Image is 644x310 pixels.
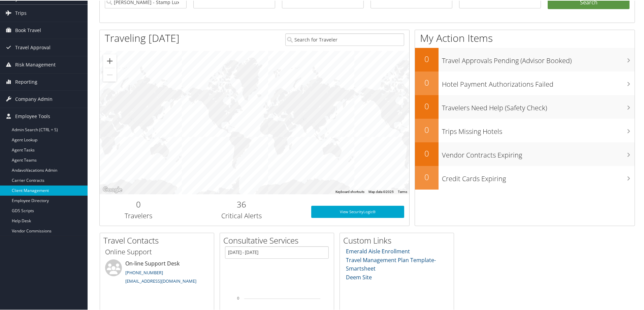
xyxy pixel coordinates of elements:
input: Search for Traveler [285,33,404,45]
a: View SecurityLogic® [311,205,404,217]
h2: 0 [415,76,439,88]
button: Keyboard shortcuts [335,189,364,194]
span: Trips [15,4,27,21]
h2: 0 [415,123,439,135]
span: Reporting [15,73,37,90]
h3: Hotel Payment Authorizations Failed [442,76,635,88]
h3: Travel Approvals Pending (Advisor Booked) [442,52,635,65]
a: 0Travelers Need Help (Safety Check) [415,94,635,118]
span: Risk Management [15,56,56,73]
tspan: 0 [237,295,239,300]
a: 0Trips Missing Hotels [415,118,635,142]
button: Zoom in [103,54,117,67]
h3: Travelers [105,210,172,220]
h3: Credit Cards Expiring [442,170,635,183]
span: Travel Approval [15,38,51,55]
span: Employee Tools [15,107,50,124]
a: Open this area in Google Maps (opens a new window) [101,185,124,194]
h3: Travelers Need Help (Safety Check) [442,99,635,112]
h2: 0 [415,53,439,64]
h1: Traveling [DATE] [105,30,180,45]
h3: Critical Alerts [182,210,301,220]
h2: 0 [415,171,439,182]
a: [PHONE_NUMBER] [125,269,163,275]
a: Travel Management Plan Template- Smartsheet [346,256,436,272]
a: 0Hotel Payment Authorizations Failed [415,71,635,94]
h3: Vendor Contracts Expiring [442,146,635,159]
a: Deem Site [346,273,372,280]
h2: Travel Contacts [103,234,214,246]
h2: 0 [415,100,439,111]
span: Map data ©2025 [368,189,394,193]
h2: 36 [182,198,301,209]
a: 0Credit Cards Expiring [415,165,635,189]
span: Book Travel [15,21,41,38]
a: Terms (opens in new tab) [398,189,407,193]
h3: Online Support [105,247,209,256]
h3: Trips Missing Hotels [442,123,635,136]
h1: My Action Items [415,30,635,45]
h2: Custom Links [343,234,454,246]
h2: 0 [415,147,439,159]
a: [EMAIL_ADDRESS][DOMAIN_NAME] [125,277,196,283]
span: Company Admin [15,90,53,107]
a: 0Travel Approvals Pending (Advisor Booked) [415,47,635,71]
h2: Consultative Services [223,234,334,246]
img: Google [101,185,124,194]
h2: 0 [105,198,172,209]
button: Zoom out [103,67,117,81]
li: On-line Support Desk [102,259,212,286]
a: Emerald Aisle Enrollment [346,247,410,254]
a: 0Vendor Contracts Expiring [415,142,635,165]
